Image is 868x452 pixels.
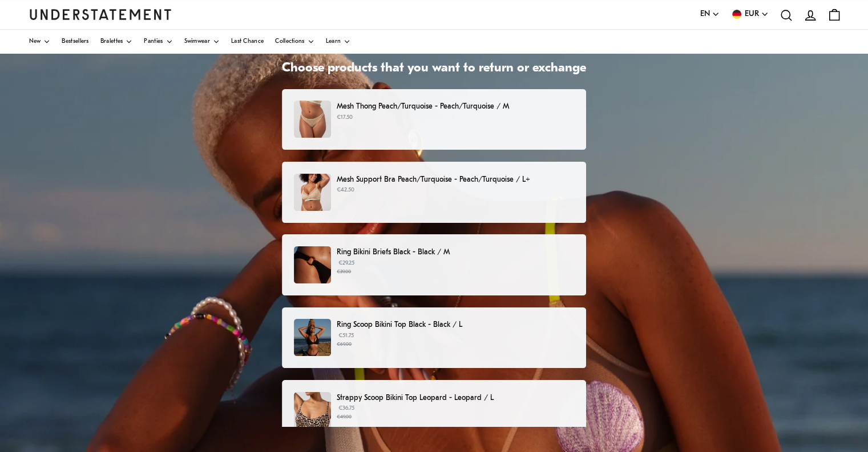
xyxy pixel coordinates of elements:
[337,186,574,195] p: €42.50
[294,174,331,211] img: PEME-BRA-018_2aac6222-5fc0-408a-ad95-d004fa2092d7.jpg
[294,246,331,283] img: 247_dcdade55-f5af-44d5-964d-240bfefb611d.jpg
[745,8,759,21] span: EUR
[29,39,41,45] span: New
[700,8,720,21] button: EN
[231,30,264,54] a: Last Chance
[144,30,172,54] a: Panties
[337,404,574,421] p: €36.75
[184,30,220,54] a: Swimwear
[282,61,586,77] h1: Choose products that you want to return or exchange
[62,30,88,54] a: Bestsellers
[337,246,574,258] p: Ring Bikini Briefs Black - Black / M
[144,39,163,45] span: Panties
[100,39,123,45] span: Bralettes
[337,331,574,349] p: €51.75
[294,319,331,356] img: 244_3c7aa953-ae78-427d-abb2-5ac94b2a245f.jpg
[29,30,51,54] a: New
[337,101,574,113] p: Mesh Thong Peach/Turquoise - Peach/Turquoise / M
[337,392,574,404] p: Strappy Scoop Bikini Top Leopard - Leopard / L
[337,414,352,419] strike: €49.00
[231,39,264,45] span: Last Chance
[62,39,88,45] span: Bestsellers
[337,259,574,276] p: €29.25
[184,39,210,45] span: Swimwear
[100,30,133,54] a: Bralettes
[275,39,304,45] span: Collections
[326,30,351,54] a: Learn
[337,269,351,274] strike: €39.00
[337,174,574,186] p: Mesh Support Bra Peach/Turquoise - Peach/Turquoise / L+
[337,342,352,347] strike: €69.00
[29,9,172,19] a: Understatement Homepage
[337,113,574,122] p: €17.50
[731,8,769,21] button: EUR
[326,39,341,45] span: Learn
[700,8,710,21] span: EN
[275,30,314,54] a: Collections
[294,392,331,429] img: LEPS-BRA-110-1.jpg
[294,101,331,138] img: 165_771e0111-dd97-4c6a-a70b-715c004082d2.jpg
[337,319,574,331] p: Ring Scoop Bikini Top Black - Black / L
